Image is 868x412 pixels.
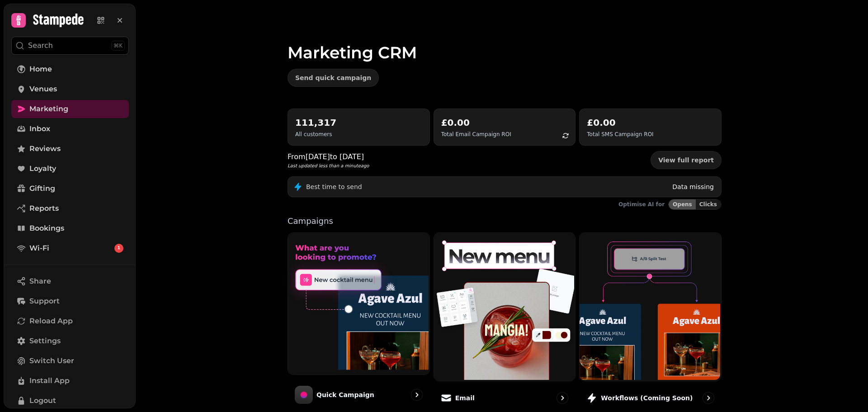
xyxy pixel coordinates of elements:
[111,41,125,51] div: ⌘K
[29,276,51,287] span: Share
[29,143,61,154] span: Reviews
[11,160,129,178] a: Loyalty
[29,336,61,346] span: Settings
[11,272,129,290] button: Share
[11,332,129,350] a: Settings
[29,203,59,214] span: Reports
[699,202,717,207] span: Clicks
[288,232,430,411] a: Quick CampaignQuick Campaign
[11,392,129,410] button: Logout
[29,183,55,194] span: Gifting
[669,199,696,209] button: Opens
[29,64,52,75] span: Home
[11,292,129,310] button: Support
[29,395,56,406] span: Logout
[11,140,129,158] a: Reviews
[29,296,60,307] span: Support
[558,393,567,403] svg: go to
[11,219,129,237] a: Bookings
[11,80,129,98] a: Venues
[11,199,129,218] a: Reports
[118,245,120,251] span: 1
[29,355,74,366] span: Switch User
[11,37,129,55] button: Search⌘K
[11,312,129,330] button: Reload App
[601,393,693,403] p: Workflows (coming soon)
[11,120,129,138] a: Inbox
[11,100,129,118] a: Marketing
[433,232,575,380] img: Email
[29,84,57,95] span: Venues
[412,390,421,399] svg: go to
[11,60,129,78] a: Home
[288,152,369,162] p: From [DATE] to [DATE]
[673,202,692,207] span: Opens
[295,75,371,81] span: Send quick campaign
[11,180,129,198] a: Gifting
[295,131,336,138] p: All customers
[672,182,714,191] p: Data missing
[316,390,374,399] p: Quick Campaign
[29,223,64,234] span: Bookings
[434,232,576,411] a: EmailEmail
[29,104,68,114] span: Marketing
[29,375,70,386] span: Install App
[455,393,475,403] p: Email
[288,217,722,225] p: Campaigns
[295,116,336,129] h2: 111,317
[11,352,129,370] button: Switch User
[11,372,129,390] button: Install App
[287,232,429,374] img: Quick Campaign
[28,40,53,51] p: Search
[288,69,379,87] button: Send quick campaign
[651,151,722,169] a: View full report
[587,116,653,129] h2: £0.00
[29,243,49,254] span: Wi-Fi
[579,232,720,380] img: Workflows (coming soon)
[29,163,56,174] span: Loyalty
[696,199,721,209] button: Clicks
[306,182,362,191] p: Best time to send
[618,201,665,208] p: Optimise AI for
[441,116,511,129] h2: £0.00
[29,123,50,134] span: Inbox
[587,131,653,138] p: Total SMS Campaign ROI
[288,22,722,62] h1: Marketing CRM
[579,232,722,411] a: Workflows (coming soon)Workflows (coming soon)
[288,162,369,169] p: Last updated less than a minute ago
[29,316,73,327] span: Reload App
[11,239,129,257] a: Wi-Fi1
[558,128,573,143] button: refresh
[704,393,713,403] svg: go to
[441,131,511,138] p: Total Email Campaign ROI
